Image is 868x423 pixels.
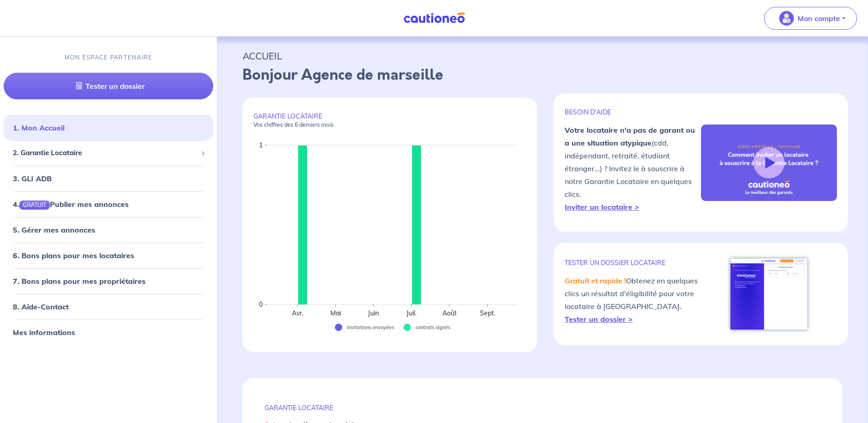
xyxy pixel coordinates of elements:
[13,124,65,133] a: 1. Mon Accueil
[565,276,626,285] em: Gratuit et rapide !
[726,254,812,334] img: simulateur.png
[798,13,840,24] p: Mon compte
[4,221,213,239] div: 5. Gérer mes annonces
[565,274,701,325] p: Obtenez en quelques clics un résultat d'éligibilité pour votre locataire à [GEOGRAPHIC_DATA].
[243,64,842,86] p: Bonjour Agence de marseille
[253,112,526,129] p: GARANTIE LOCATAIRE
[779,11,794,26] img: illu_account_valid_menu.svg
[565,259,701,267] p: TESTER un dossier locataire
[701,125,837,201] img: video-gli-new-none.jpg
[65,53,153,62] p: MON ESPACE PARTENAIRE
[442,309,457,317] text: Août
[259,300,263,309] text: 0
[565,202,639,211] a: Inviter un locataire >
[565,125,695,147] strong: Votre locataire n'a pas de garant ou a une situation atypique
[400,12,469,24] img: Cautioneo
[13,200,129,209] a: 4.GRATUITPublier mes annonces
[4,246,213,265] div: 6. Bons plans pour mes locataires
[4,323,213,342] div: Mes informations
[13,148,197,159] span: 2. Garantie Locataire
[565,315,633,324] a: Tester un dossier >
[367,309,379,317] text: Juin
[259,141,263,149] text: 1
[13,328,75,337] a: Mes informations
[764,7,857,30] button: illu_account_valid_menu.svgMon compte
[13,302,69,311] a: 8. Aide-Contact
[480,309,495,317] text: Sept.
[13,277,146,286] a: 7. Bons plans pour mes propriétaires
[243,48,842,64] p: ACCUEIL
[330,309,341,317] text: Mai
[4,272,213,290] div: 7. Bons plans pour mes propriétaires
[253,121,334,128] em: Vos chiffres des 6 derniers mois
[4,145,213,163] div: 2. Garantie Locataire
[13,174,52,183] a: 3. GLI ADB
[264,404,820,412] p: GARANTIE LOCATAIRE
[4,73,213,100] a: Tester un dossier
[565,108,701,116] p: BESOIN D'AIDE
[406,309,416,317] text: Juil.
[4,119,213,137] div: 1. Mon Accueil
[13,251,134,260] a: 6. Bons plans pour mes locataires
[292,309,303,317] text: Avr.
[4,169,213,188] div: 3. GLI ADB
[565,124,701,213] p: (cdd, indépendant, retraité, étudiant étranger...) ? Invitez le à souscrire à notre Garantie Loca...
[4,298,213,316] div: 8. Aide-Contact
[4,195,213,213] div: 4.GRATUITPublier mes annonces
[13,225,95,234] a: 5. Gérer mes annonces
